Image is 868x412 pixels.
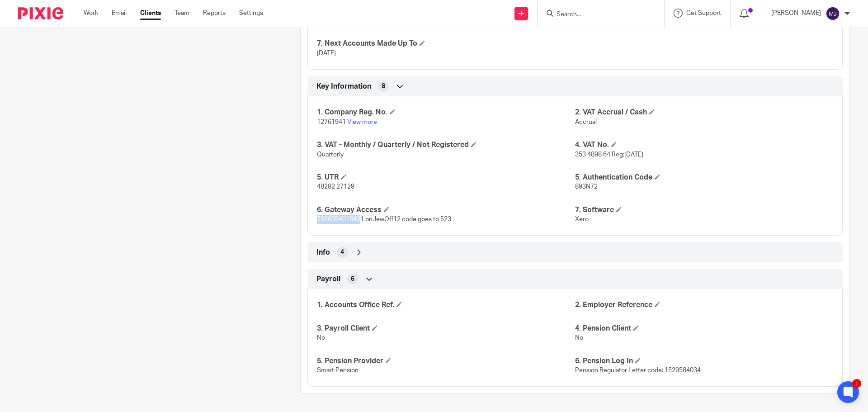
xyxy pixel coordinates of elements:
span: 893N72 [575,184,598,190]
span: No [317,335,325,341]
input: Search [556,11,637,19]
a: View more [347,119,377,125]
span: Key Information [316,82,371,91]
div: 1 [852,379,861,388]
span: Get Support [686,10,721,16]
span: Xero [575,216,589,223]
h4: 4. Pension Client [575,324,833,333]
h4: 5. Authentication Code [575,173,833,182]
h4: 3. VAT - Monthly / Quarterly / Not Registered [317,140,575,150]
a: Reports [203,9,226,18]
h4: 1. Company Reg. No. [317,108,575,117]
span: 6 [351,275,354,284]
h4: 2. Employer Reference [575,300,833,310]
img: Pixie [18,7,63,19]
span: 793605401843 LonJewOff12 code goes to 523 [317,216,451,223]
h4: 7. Software [575,205,833,215]
h4: 5. UTR [317,173,575,182]
span: Info [316,248,330,257]
span: 353 4898 64 Reg:[DATE] [575,152,643,158]
span: 12761941 [317,119,346,125]
h4: 3. Payroll Client [317,324,575,333]
a: Clients [140,9,161,18]
p: [PERSON_NAME] [771,9,821,18]
a: Work [84,9,98,18]
h4: 6. Pension Log In [575,356,833,366]
span: Quarterly [317,152,344,158]
span: Accrual [575,119,597,125]
span: 8 [382,82,385,91]
a: Team [175,9,189,18]
h4: 4. VAT No. [575,140,833,150]
a: Settings [239,9,263,18]
img: svg%3E [826,6,840,21]
h4: 5. Pension Provider [317,356,575,366]
span: No [575,335,583,341]
span: 48282 27129 [317,184,354,190]
h4: 6. Gateway Access [317,205,575,215]
h4: 2. VAT Accrual / Cash [575,108,833,117]
span: Pension Regulator Letter code: 1529584034 [575,367,701,374]
h4: 7. Next Accounts Made Up To [317,39,575,48]
span: Smart Pension [317,367,359,374]
span: Payroll [316,275,340,284]
h4: 1. Accounts Office Ref. [317,300,575,310]
span: 4 [340,248,344,257]
span: [DATE] [317,50,336,57]
a: Email [112,9,127,18]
